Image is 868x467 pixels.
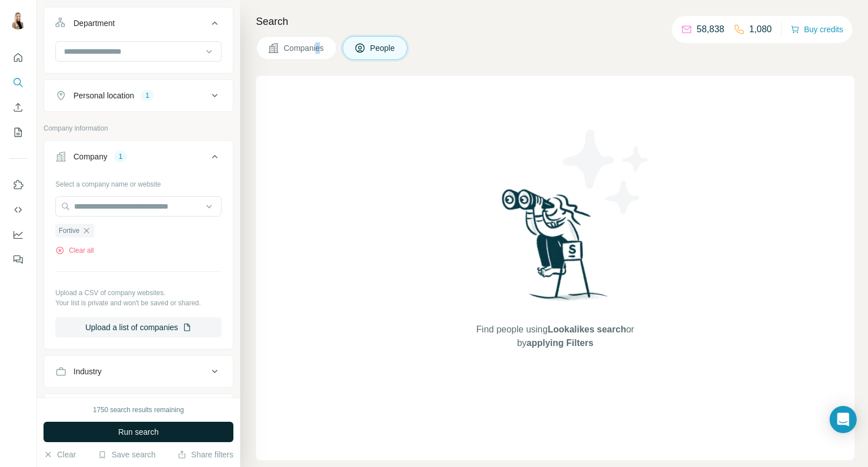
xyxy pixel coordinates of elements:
[9,175,27,195] button: Use Surfe on LinkedIn
[118,426,159,438] span: Run search
[555,121,657,223] img: Surfe Illustration - Stars
[141,90,154,101] div: 1
[59,226,80,236] span: Fortive
[55,317,222,338] button: Upload a list of companies
[44,82,233,109] button: Personal location1
[55,175,222,189] div: Select a company name or website
[9,122,27,142] button: My lists
[548,325,626,334] span: Lookalikes search
[9,72,27,93] button: Search
[44,422,233,442] button: Run search
[44,123,233,133] p: Company information
[830,406,857,433] div: Open Intercom Messenger
[697,23,724,36] p: 58,838
[73,151,107,162] div: Company
[44,143,233,175] button: Company1
[284,42,325,54] span: Companies
[497,186,614,312] img: Surfe Illustration - Woman searching with binoculars
[527,338,593,348] span: applying Filters
[114,152,127,162] div: 1
[98,449,155,460] button: Save search
[9,47,27,68] button: Quick start
[256,14,854,29] h4: Search
[44,358,233,385] button: Industry
[44,10,233,41] button: Department
[9,11,27,29] img: Avatar
[177,449,233,460] button: Share filters
[9,200,27,220] button: Use Surfe API
[9,97,27,118] button: Enrich CSV
[791,21,843,37] button: Buy credits
[55,288,222,298] p: Upload a CSV of company websites.
[73,18,115,29] div: Department
[73,366,102,377] div: Industry
[44,449,76,460] button: Clear
[9,249,27,270] button: Feedback
[55,298,222,308] p: Your list is private and won't be saved or shared.
[749,23,772,36] p: 1,080
[55,245,94,256] button: Clear all
[93,405,184,415] div: 1750 search results remaining
[465,323,645,350] span: Find people using or by
[9,224,27,245] button: Dashboard
[73,90,134,101] div: Personal location
[370,42,396,54] span: People
[44,396,233,423] button: HQ location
